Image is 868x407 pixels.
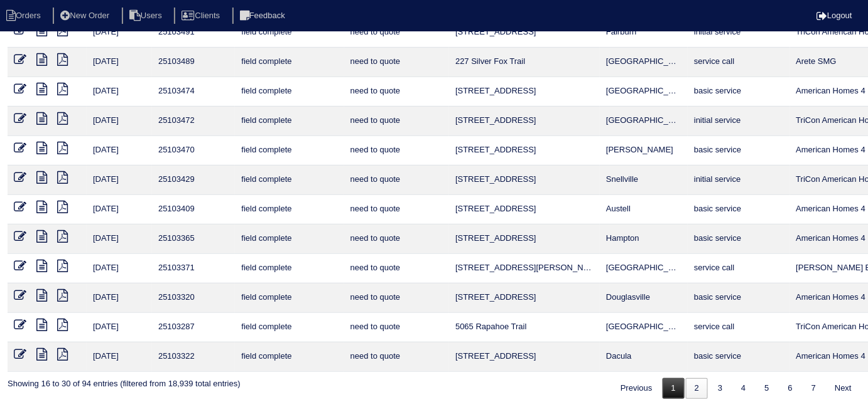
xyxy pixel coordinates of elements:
[235,313,344,342] td: field complete
[756,378,778,399] a: 5
[87,18,152,48] td: [DATE]
[663,378,685,399] a: 1
[344,166,449,195] td: need to quote
[53,8,119,24] li: New Order
[235,77,344,107] td: field complete
[600,48,688,77] td: [GEOGRAPHIC_DATA]
[235,283,344,313] td: field complete
[152,313,235,342] td: 25103287
[449,77,600,107] td: [STREET_ADDRESS]
[235,107,344,136] td: field complete
[152,342,235,372] td: 25103322
[87,107,152,136] td: [DATE]
[87,48,152,77] td: [DATE]
[235,18,344,48] td: field complete
[449,48,600,77] td: 227 Silver Fox Trail
[152,107,235,136] td: 25103472
[87,225,152,254] td: [DATE]
[826,378,860,399] a: Next
[87,77,152,107] td: [DATE]
[235,195,344,225] td: field complete
[688,225,789,254] td: basic service
[449,313,600,342] td: 5065 Rapahoe Trail
[449,283,600,313] td: [STREET_ADDRESS]
[688,195,789,225] td: basic service
[344,313,449,342] td: need to quote
[688,166,789,195] td: initial service
[152,48,235,77] td: 25103489
[122,8,172,24] li: Users
[235,254,344,283] td: field complete
[152,77,235,107] td: 25103474
[600,195,688,225] td: Austell
[174,11,230,20] a: Clients
[152,195,235,225] td: 25103409
[152,166,235,195] td: 25103429
[600,342,688,372] td: Dacula
[732,378,754,399] a: 4
[688,77,789,107] td: basic service
[152,225,235,254] td: 25103365
[688,136,789,166] td: basic service
[235,166,344,195] td: field complete
[235,48,344,77] td: field complete
[688,254,789,283] td: service call
[600,77,688,107] td: [GEOGRAPHIC_DATA]
[709,378,731,399] a: 3
[688,18,789,48] td: initial service
[688,107,789,136] td: initial service
[449,136,600,166] td: [STREET_ADDRESS]
[87,254,152,283] td: [DATE]
[122,11,172,20] a: Users
[344,342,449,372] td: need to quote
[87,166,152,195] td: [DATE]
[449,166,600,195] td: [STREET_ADDRESS]
[600,107,688,136] td: [GEOGRAPHIC_DATA]
[600,313,688,342] td: [GEOGRAPHIC_DATA]
[344,195,449,225] td: need to quote
[600,136,688,166] td: [PERSON_NAME]
[344,225,449,254] td: need to quote
[600,166,688,195] td: Snellville
[449,18,600,48] td: [STREET_ADDRESS]
[600,254,688,283] td: [GEOGRAPHIC_DATA]
[152,136,235,166] td: 25103470
[344,136,449,166] td: need to quote
[235,225,344,254] td: field complete
[87,313,152,342] td: [DATE]
[87,342,152,372] td: [DATE]
[686,378,708,399] a: 2
[344,48,449,77] td: need to quote
[344,77,449,107] td: need to quote
[779,378,801,399] a: 6
[688,283,789,313] td: basic service
[344,283,449,313] td: need to quote
[688,48,789,77] td: service call
[344,18,449,48] td: need to quote
[688,342,789,372] td: basic service
[449,342,600,372] td: [STREET_ADDRESS]
[344,107,449,136] td: need to quote
[232,8,295,24] li: Feedback
[87,283,152,313] td: [DATE]
[600,283,688,313] td: Douglasville
[87,136,152,166] td: [DATE]
[152,18,235,48] td: 25103491
[803,378,825,399] a: 7
[235,342,344,372] td: field complete
[152,283,235,313] td: 25103320
[174,8,230,24] li: Clients
[449,254,600,283] td: [STREET_ADDRESS][PERSON_NAME]
[449,107,600,136] td: [STREET_ADDRESS]
[816,11,852,20] a: Logout
[688,313,789,342] td: service call
[600,225,688,254] td: Hampton
[53,11,119,20] a: New Order
[152,254,235,283] td: 25103371
[449,225,600,254] td: [STREET_ADDRESS]
[449,195,600,225] td: [STREET_ADDRESS]
[235,136,344,166] td: field complete
[87,195,152,225] td: [DATE]
[8,372,241,389] div: Showing 16 to 30 of 94 entries (filtered from 18,939 total entries)
[600,18,688,48] td: Fairburn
